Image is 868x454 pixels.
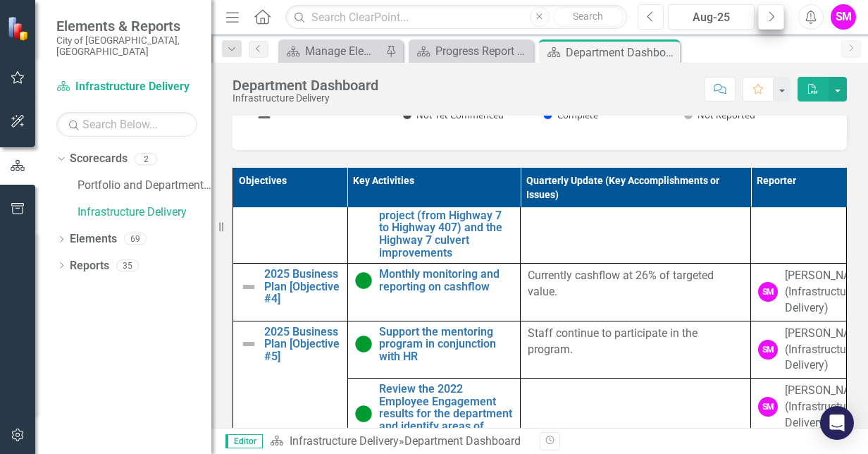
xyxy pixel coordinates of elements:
input: Search ClearPoint... [285,5,627,30]
div: Progress Report Dashboard [435,42,530,60]
a: Progress Report Dashboard [412,42,530,60]
a: Support the mentoring program in conjunction with HR [379,326,513,363]
button: Search [553,7,624,27]
td: Double-Click to Edit [521,264,751,321]
button: SM [831,4,856,30]
div: » [270,434,529,450]
img: Proceeding as Anticipated [355,272,372,289]
span: Elements & Reports [56,18,197,35]
a: 2025 Business Plan [Objective #4] [264,268,340,305]
span: Search [573,11,603,22]
img: Not Defined [240,336,257,352]
button: Show Not Yet Commenced [403,109,503,121]
input: Search Below... [56,112,197,137]
button: Show Complete [544,109,598,121]
span: Editor [225,434,263,448]
td: Double-Click to Edit Right Click for Context Menu [347,379,520,450]
a: Advance the Design-Build assignment for the construction of the storm water management facility w... [379,123,513,259]
p: Staff continue to participate in the program. [528,326,743,358]
a: 2025 Business Plan [Objective #5] [264,326,340,363]
img: ClearPoint Strategy [6,15,33,42]
td: Double-Click to Edit [751,264,847,321]
td: Double-Click to Edit Right Click for Context Menu [347,321,520,379]
a: Elements [70,231,117,247]
div: SM [758,397,778,417]
td: Double-Click to Edit [521,379,751,450]
div: Department Dashboard [404,434,521,448]
div: SM [758,282,778,302]
div: Department Dashboard [232,78,378,93]
a: Portfolio and Department Scorecards [77,178,211,194]
div: 35 [116,259,139,271]
button: Aug-25 [668,4,755,30]
div: Open Intercom Messenger [820,406,854,440]
div: Department Dashboard [566,44,676,61]
div: Manage Elements [305,42,382,60]
a: Infrastructure Delivery [56,79,197,95]
img: Not Defined [240,278,257,295]
div: 69 [124,233,147,245]
td: Double-Click to Edit Right Click for Context Menu [233,264,348,321]
div: Aug-25 [673,9,750,26]
td: Double-Click to Edit [751,321,847,379]
a: Review the 2022 Employee Engagement results for the department and identify areas of focus [379,383,513,445]
a: Monthly monitoring and reporting on cashflow [379,268,513,293]
a: Manage Elements [282,42,382,60]
div: Infrastructure Delivery [232,93,378,104]
img: Proceeding as Anticipated [355,405,372,422]
a: Infrastructure Delivery [77,204,211,221]
button: Show Not Reported [684,109,755,121]
a: Infrastructure Delivery [290,434,399,448]
img: Proceeding as Anticipated [355,336,372,352]
div: 2 [135,153,157,165]
div: SM [758,340,778,360]
td: Double-Click to Edit [751,379,847,450]
a: Reports [70,258,109,274]
a: Scorecards [70,151,128,167]
p: Currently cashflow at 26% of targeted value. [528,268,743,300]
small: City of [GEOGRAPHIC_DATA], [GEOGRAPHIC_DATA] [56,35,197,58]
td: Double-Click to Edit Right Click for Context Menu [347,264,520,321]
td: Double-Click to Edit [521,321,751,379]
